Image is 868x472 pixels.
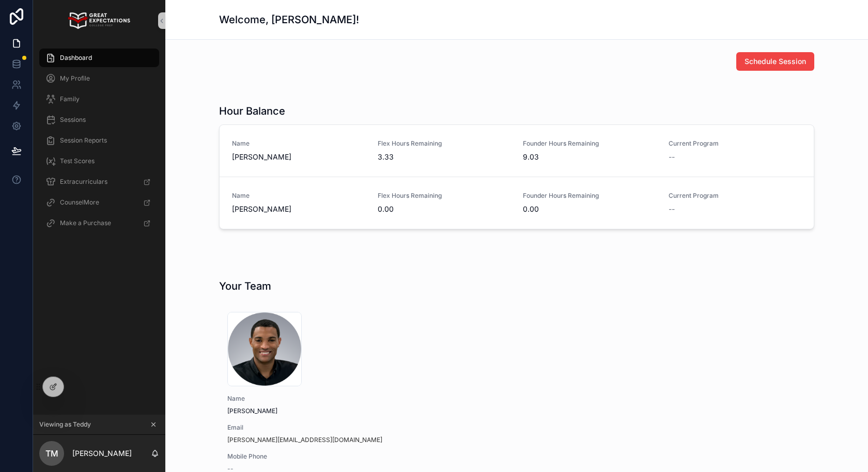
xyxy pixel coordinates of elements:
span: [PERSON_NAME] [232,152,365,162]
span: -- [669,204,675,214]
a: Test Scores [39,152,159,170]
span: Mobile Phone [227,452,409,461]
span: 0.00 [378,204,511,214]
span: Flex Hours Remaining [378,139,511,148]
span: My Profile [60,74,90,83]
span: Session Reports [60,136,107,145]
span: Founder Hours Remaining [523,139,656,148]
span: 9.03 [523,152,656,162]
h1: Welcome, [PERSON_NAME]! [219,12,359,27]
span: Family [60,95,80,103]
button: Schedule Session [736,52,814,71]
span: Name [232,139,365,148]
a: Extracurriculars [39,172,159,191]
span: Schedule Session [745,56,806,67]
span: Extracurriculars [60,178,107,186]
span: [PERSON_NAME] [227,407,409,415]
span: Make a Purchase [60,219,111,227]
span: Email [227,423,409,432]
span: CounselMore [60,198,99,207]
h1: Hour Balance [219,104,285,118]
img: App logo [68,12,130,29]
a: Family [39,90,159,108]
span: Name [232,192,365,200]
a: Make a Purchase [39,214,159,232]
span: 0.00 [523,204,656,214]
a: [PERSON_NAME][EMAIL_ADDRESS][DOMAIN_NAME] [227,436,382,444]
span: Flex Hours Remaining [378,192,511,200]
h1: Your Team [219,279,271,293]
a: Sessions [39,111,159,129]
p: [PERSON_NAME] [72,448,132,459]
a: My Profile [39,69,159,88]
span: Dashboard [60,54,92,62]
a: CounselMore [39,193,159,212]
span: Founder Hours Remaining [523,192,656,200]
span: Sessions [60,116,86,124]
span: [PERSON_NAME] [232,204,365,214]
span: Test Scores [60,157,95,165]
a: Session Reports [39,131,159,150]
span: Name [227,395,409,403]
a: Dashboard [39,49,159,67]
span: Current Program [669,139,802,148]
span: 3.33 [378,152,511,162]
span: Viewing as Teddy [39,420,91,429]
span: Current Program [669,192,802,200]
span: -- [669,152,675,162]
span: TM [45,447,58,460]
div: scrollable content [33,41,165,246]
